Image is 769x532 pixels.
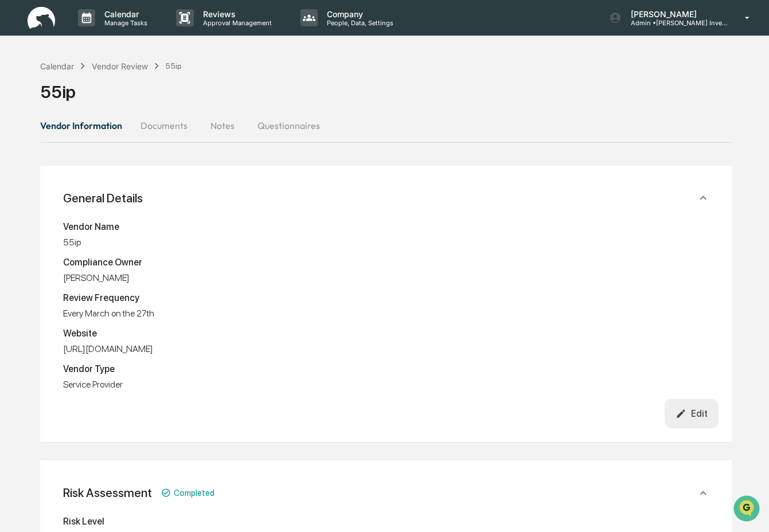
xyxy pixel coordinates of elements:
[23,166,72,178] span: Data Lookup
[197,112,248,139] button: Notes
[63,308,709,319] div: Every March on the 27th
[622,9,728,19] p: [PERSON_NAME]
[11,146,21,155] div: 🖐️
[195,91,209,105] button: Start new chat
[63,191,143,205] div: General Details
[79,140,147,161] a: 🗄️Attestations
[318,9,399,19] p: Company
[40,61,74,71] div: Calendar
[732,494,763,525] iframe: Open customer support
[248,112,329,139] button: Questionnaires
[131,112,197,139] button: Documents
[40,112,131,139] button: Vendor Information
[63,257,709,268] div: Compliance Owner
[114,194,139,203] span: Pylon
[194,9,278,19] p: Reviews
[665,399,719,428] button: Edit
[92,61,148,71] div: Vendor Review
[11,24,209,42] p: How can we help?
[39,99,145,108] div: We're available if you need us!
[95,9,153,19] p: Calendar
[7,162,77,182] a: 🔎Data Lookup
[54,179,719,217] div: General Details
[63,328,709,339] div: Website
[95,19,153,27] p: Manage Tasks
[54,474,719,511] div: Risk AssessmentCompleted
[318,19,399,27] p: People, Data, Settings
[11,167,21,177] div: 🔎
[95,144,142,156] span: Attestations
[81,194,139,203] a: Powered byPylon
[194,19,278,27] p: Approval Management
[174,488,214,498] span: Completed
[63,221,709,232] div: Vendor Name
[165,61,182,71] div: 55ip
[63,272,709,283] div: [PERSON_NAME]
[63,379,709,390] div: Service Provider
[676,408,708,419] div: Edit
[23,144,74,156] span: Preclearance
[63,343,709,354] div: [URL][DOMAIN_NAME]
[63,363,709,374] div: Vendor Type
[39,88,188,99] div: Start new chat
[40,112,732,139] div: secondary tabs example
[63,516,709,527] div: Risk Level
[63,292,709,303] div: Review Frequency
[11,88,32,108] img: 1746055101610-c473b297-6a78-478c-a979-82029cc54cd1
[40,81,732,102] div: 55ip
[63,486,152,500] div: Risk Assessment
[28,7,55,29] img: logo
[54,217,719,428] div: General Details
[622,19,728,27] p: Admin • [PERSON_NAME] Investment Advisory
[7,140,79,161] a: 🖐️Preclearance
[83,146,92,155] div: 🗄️
[63,237,709,248] div: 55ip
